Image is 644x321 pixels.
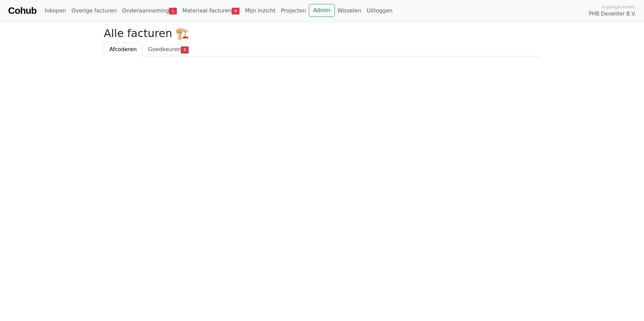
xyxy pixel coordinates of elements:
[42,4,68,17] a: Inkopen
[602,4,636,10] span: Ingelogd onder:
[278,4,309,17] a: Projecten
[232,8,239,14] span: 8
[69,4,120,17] a: Overige facturen
[104,27,540,40] h2: Alle facturen 🏗️
[589,10,636,18] span: PHB Deventer B.V.
[169,8,177,14] span: 1
[242,4,278,17] a: Mijn inzicht
[109,46,137,52] span: Afcoderen
[8,3,36,19] a: Cohub
[335,4,364,17] a: Wisselen
[120,4,180,17] a: Onderaanneming1
[309,4,335,17] a: Admin
[364,4,395,17] a: Uitloggen
[104,42,142,57] a: Afcoderen
[181,46,189,53] span: 8
[180,4,242,17] a: Materiaal facturen8
[142,42,194,57] a: Goedkeuren8
[148,46,181,52] span: Goedkeuren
